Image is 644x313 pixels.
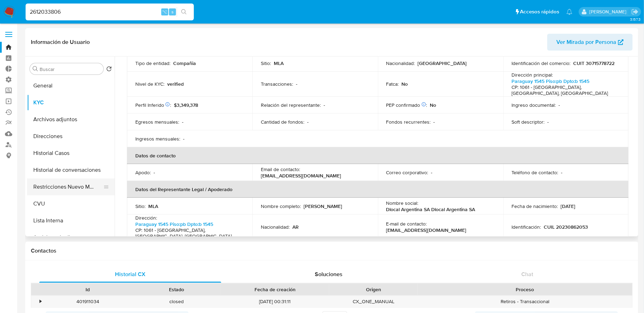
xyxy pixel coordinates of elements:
p: Correo corporativo : [386,169,428,176]
p: - [434,119,435,125]
p: - [307,119,309,125]
span: Ver Mirada por Persona [556,34,616,51]
button: Archivos adjuntos [27,111,115,128]
p: - [182,119,183,125]
p: Nombre social : [386,200,419,206]
p: Egresos mensuales : [135,119,179,125]
p: MLA [274,60,284,66]
span: Historial CX [115,270,145,278]
button: Lista Interna [27,212,115,229]
h1: Información de Usuario [31,39,90,46]
p: CUIL 20230862053 [544,224,588,230]
button: Volver al orden por defecto [106,66,112,74]
p: Apodo : [135,169,151,176]
p: Dirección : [135,215,157,221]
span: Chat [522,270,534,278]
p: Perfil Inferido : [135,102,171,108]
p: - [154,169,155,176]
span: s [171,8,174,15]
h1: Contactos [31,247,633,254]
p: Teléfono de contacto : [512,169,558,176]
div: Estado [137,286,216,293]
h4: CP: 1061 - [GEOGRAPHIC_DATA], [GEOGRAPHIC_DATA], [GEOGRAPHIC_DATA] [135,227,241,240]
div: closed [132,296,221,307]
p: Dlocal Argentina SA Dlocal Argentina SA [386,206,475,213]
p: [PERSON_NAME] [304,203,342,209]
p: Nombre completo : [261,203,301,209]
a: Notificaciones [567,9,572,15]
button: Ver Mirada por Persona [547,34,633,51]
p: Nacionalidad : [386,60,415,66]
p: [DATE] [561,203,576,209]
p: - [548,119,549,125]
a: Salir [631,8,639,15]
p: No [402,81,408,87]
p: Sitio : [261,60,271,66]
a: Paraguay 1545 Piso:pb Dpto:b 1545 [512,78,590,85]
p: - [183,136,184,142]
p: [EMAIL_ADDRESS][DOMAIN_NAME] [386,227,467,233]
span: ⌥ [162,8,167,15]
p: MLA [148,203,158,209]
th: Datos del Representante Legal / Apoderado [127,181,629,198]
button: Anticipos de dinero [27,229,115,246]
p: - [324,102,325,108]
div: Id [48,286,127,293]
div: [DATE] 00:31:11 [221,296,329,307]
p: - [296,81,297,87]
p: - [559,102,560,108]
div: • [40,298,41,305]
input: Buscar [40,66,101,72]
button: Restricciones Nuevo Mundo [27,178,109,195]
a: Paraguay 1545 Piso:pb Dpto:b 1545 [135,221,213,228]
span: $3,349,378 [174,102,198,109]
p: No [430,102,436,108]
p: Email de contacto : [261,166,300,172]
p: Transacciones : [261,81,293,87]
p: Cantidad de fondos : [261,119,304,125]
p: AR [292,224,299,230]
p: CUIT 30715778722 [574,60,615,66]
div: Origen [334,286,413,293]
div: CX_ONE_MANUAL [329,296,418,307]
p: [EMAIL_ADDRESS][DOMAIN_NAME] [261,172,341,179]
p: Fondos recurrentes : [386,119,431,125]
p: fabricio.bottalo@mercadolibre.com [589,8,629,15]
p: - [431,169,433,176]
p: Relación del representante : [261,102,321,108]
button: KYC [27,94,115,111]
p: Tipo de entidad : [135,60,170,66]
button: General [27,77,115,94]
input: Buscar usuario o caso... [26,7,194,17]
span: Soluciones [315,270,343,278]
p: Compañia [173,60,196,66]
p: Soft descriptor : [512,119,545,125]
p: Ingreso documental : [512,102,556,108]
button: Historial de conversaciones [27,162,115,178]
p: Fatca : [386,81,399,87]
p: verified [167,81,184,87]
div: Fecha de creación [226,286,324,293]
p: Fecha de nacimiento : [512,203,558,209]
p: Sitio : [135,203,145,209]
p: Dirección principal : [512,72,553,78]
button: Buscar [33,66,38,72]
button: Direcciones [27,128,115,145]
span: Accesos rápidos [520,8,560,15]
p: Nivel de KYC : [135,81,164,87]
p: PEP confirmado : [386,102,427,108]
div: Retiros - Transaccional [418,296,632,307]
p: Ingresos mensuales : [135,136,180,142]
p: Identificación del comercio : [512,60,571,66]
h4: CP: 1061 - [GEOGRAPHIC_DATA], [GEOGRAPHIC_DATA], [GEOGRAPHIC_DATA] [512,84,618,97]
p: Identificación : [512,224,541,230]
div: 401911034 [43,296,132,307]
p: - [561,169,563,176]
button: CVU [27,195,115,212]
button: search-icon [177,7,191,17]
p: [GEOGRAPHIC_DATA] [418,60,467,66]
th: Datos de contacto [127,147,629,164]
div: Proceso [423,286,628,293]
p: Nacionalidad : [261,224,290,230]
button: Historial Casos [27,145,115,162]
